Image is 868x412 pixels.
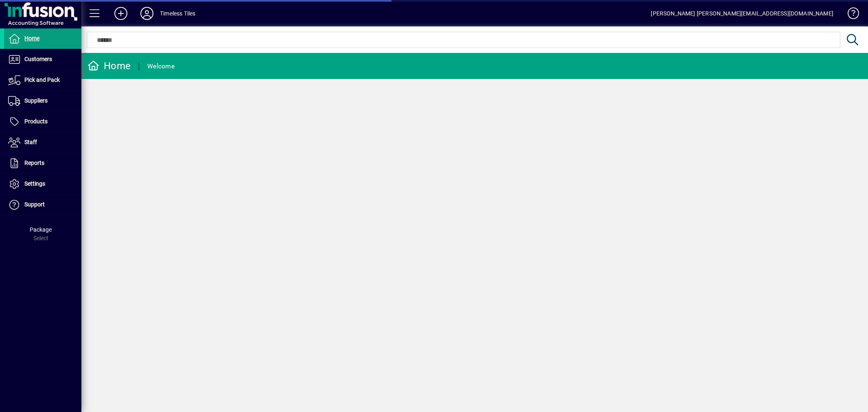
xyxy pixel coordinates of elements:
[24,77,60,83] span: Pick and Pack
[24,97,48,104] span: Suppliers
[24,160,44,166] span: Reports
[651,7,833,20] div: [PERSON_NAME] [PERSON_NAME][EMAIL_ADDRESS][DOMAIN_NAME]
[4,174,81,194] a: Settings
[4,112,81,132] a: Products
[842,2,858,28] a: Knowledge Base
[4,70,81,90] a: Pick and Pack
[87,59,131,72] div: Home
[24,139,37,145] span: Staff
[24,201,45,208] span: Support
[160,7,195,20] div: Timeless Tiles
[24,180,45,187] span: Settings
[24,118,48,125] span: Products
[147,60,175,73] div: Welcome
[4,49,81,70] a: Customers
[24,35,39,42] span: Home
[4,153,81,173] a: Reports
[108,6,134,21] button: Add
[24,56,52,62] span: Customers
[30,226,52,233] span: Package
[134,6,160,21] button: Profile
[4,91,81,111] a: Suppliers
[4,195,81,215] a: Support
[4,132,81,153] a: Staff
